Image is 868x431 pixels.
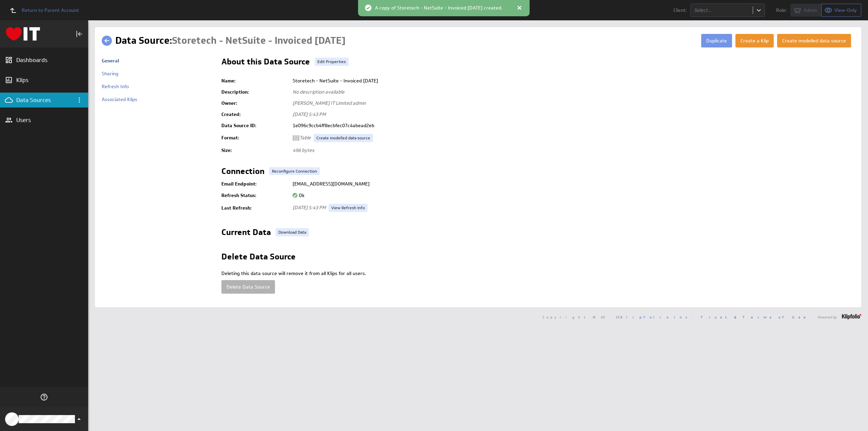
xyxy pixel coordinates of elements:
span: Table [293,135,311,141]
button: Duplicate [701,34,732,47]
h2: Connection [221,167,264,178]
a: Reconfigure Connection [269,167,320,175]
div: Help [38,391,50,403]
a: Edit Properties [315,58,349,66]
td: [EMAIL_ADDRESS][DOMAIN_NAME] [289,178,854,190]
span: [DATE] 5:43 PM [293,111,326,117]
a: Associated Klips [102,96,137,102]
img: logo-footer.png [842,314,861,319]
span: A copy of Storetech - NetSuite - Invoiced [DATE] created. [375,5,502,11]
td: Created: [221,109,289,120]
div: Data Sources menu [74,94,85,106]
a: Return to Parent Account [5,3,79,18]
button: Create a Klip [735,34,774,47]
span: Return to Parent Account [22,8,79,13]
span: Storetech - NetSuite - Invoiced Today [172,34,346,47]
span: Powered by [817,315,837,319]
a: View Refresh Info [329,204,368,212]
span: View-Only [834,7,857,13]
a: Trust & Terms of Use [701,315,810,319]
div: Dashboards [16,56,72,64]
a: Sharing [102,71,118,77]
img: ds-format-grid.svg [293,135,299,141]
div: Go to Dashboards [6,27,40,41]
button: Create modelled data source [777,34,851,47]
a: Download Data [276,228,309,236]
td: Refresh Status: [221,190,289,201]
button: Delete Data Source [221,280,275,294]
span: No description available [293,89,344,95]
span: Copyright © 2025 [542,315,693,319]
div: Data Sources [16,96,72,104]
h2: About this Data Source [221,58,310,68]
a: Refresh Info [102,83,129,90]
span: Role: [776,8,787,13]
td: Description: [221,86,289,98]
div: Collapse [74,28,85,40]
td: Last Refresh: [221,201,289,215]
span: 496 bytes [293,147,314,153]
h2: Current Data [221,228,271,239]
td: Owner: [221,98,289,109]
td: Name: [221,75,289,86]
img: Klipfolio logo [6,27,40,41]
td: Storetech - NetSuite - Invoiced [DATE] [289,75,854,86]
td: Format: [221,131,289,145]
div: Select... [694,8,749,13]
td: Data Source ID: [221,120,289,131]
div: Klips [16,76,72,84]
button: View as View-Only [822,4,861,17]
button: View as Admin [790,4,822,17]
td: Size: [221,145,289,156]
a: Create modelled data source [314,134,373,142]
h2: Delete Data Source [221,253,296,263]
a: Klipfolio Inc. [620,315,693,319]
span: [PERSON_NAME] IT Limited admin [293,100,366,106]
a: General [102,58,119,64]
span: Ok [293,192,304,198]
span: Client: [673,8,687,13]
div: Users [16,116,72,124]
td: Email Endpoint: [221,178,289,190]
span: [DATE] 5:43 PM [293,204,326,211]
td: 1e096c9ccb4ff8ecbfec07c4abead2eb [289,120,854,131]
p: Deleting this data source will remove it from all Klips for all users. [221,270,854,277]
h1: Data Source: [115,34,346,47]
span: Admin [804,7,817,13]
